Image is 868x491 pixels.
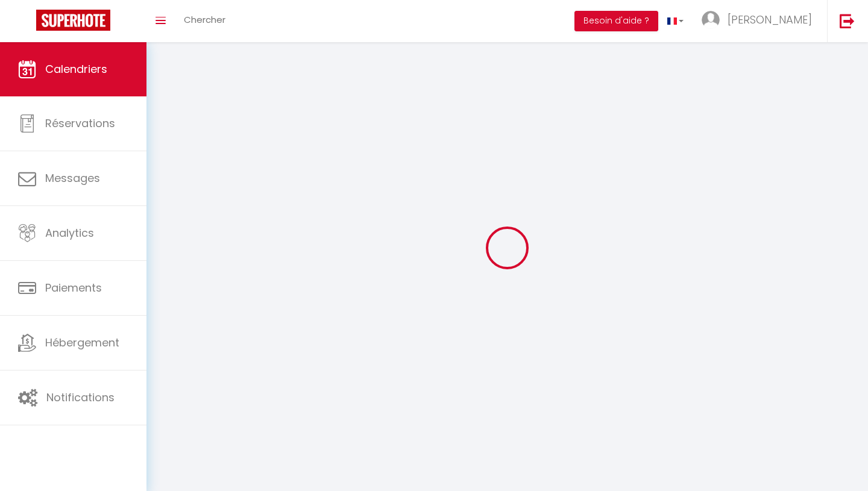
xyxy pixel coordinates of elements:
span: Chercher [184,13,225,26]
img: Super Booking [36,10,110,31]
span: Messages [45,170,100,186]
span: Calendriers [45,61,107,77]
span: Notifications [46,390,115,405]
span: Analytics [45,225,94,240]
button: Besoin d'aide ? [574,11,658,31]
img: ... [702,11,720,29]
span: [PERSON_NAME] [728,12,812,27]
span: Paiements [45,280,102,295]
span: Hébergement [45,335,119,350]
span: Réservations [45,116,115,131]
img: logout [840,13,855,28]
